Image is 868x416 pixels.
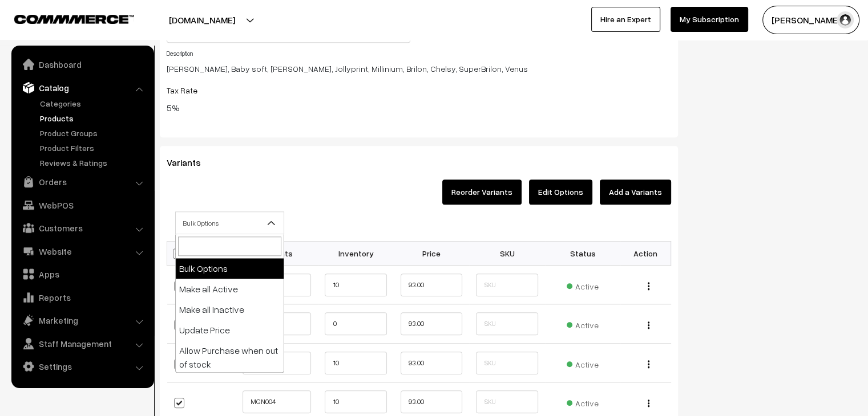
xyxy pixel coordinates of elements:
a: COMMMERCE [14,11,114,25]
a: Settings [14,356,150,377]
input: SKU [476,352,538,374]
input: 10 [325,352,386,374]
div: v 4.0.25 [32,18,56,27]
span: Active [567,356,599,370]
img: tab_domain_overview_orange.svg [31,66,40,75]
img: Menu [648,399,649,407]
span: [PERSON_NAME], Baby soft, [PERSON_NAME], Jollyprint, Millinium, Brilon, Chelsy, SuperBrilon, Venus [167,63,528,75]
li: Make all Inactive [176,299,284,320]
button: [DOMAIN_NAME] [129,6,275,34]
input: SKU [476,312,538,335]
span: Bulk Options [175,211,284,234]
img: COMMMERCE [14,15,134,23]
img: Menu [648,360,649,368]
span: Active [567,394,599,409]
div: Domain Overview [43,67,102,75]
a: Hire an Expert [591,7,660,32]
a: WebPOS [14,195,150,215]
button: Reorder Variants [442,180,522,205]
a: Customers [14,218,150,238]
th: Action [620,242,671,266]
img: Menu [648,321,649,329]
li: Update Price [176,320,284,340]
input: 0 [325,312,386,335]
button: Add a Variants [600,180,671,205]
span: Bulk Options [176,213,284,233]
a: Product Filters [37,142,150,154]
th: SKU [469,242,544,266]
th: Price [394,242,469,266]
img: Menu [648,282,649,289]
input: 10 [325,390,386,413]
a: Categories [37,97,150,109]
img: website_grey.svg [18,30,27,39]
label: Tax Rate [167,84,197,96]
th: Status [545,242,621,266]
span: 5% [167,102,179,113]
a: Catalog [14,78,150,98]
img: user [837,11,854,28]
li: Allow Purchase when out of stock [176,340,284,374]
a: Reports [14,287,150,308]
img: tab_keywords_by_traffic_grey.svg [114,66,123,75]
span: Active [567,316,599,331]
h4: Description [167,50,671,57]
a: Dashboard [14,54,150,75]
button: Edit Options [529,180,592,205]
a: Website [14,241,150,262]
a: Product Groups [37,127,150,139]
div: Keywords by Traffic [126,67,192,75]
li: Bulk Options [176,258,284,279]
a: Products [37,112,150,124]
a: Marketing [14,310,150,331]
input: SKU [476,274,538,296]
li: Make all Active [176,279,284,299]
input: 10 [325,274,386,296]
a: Apps [14,264,150,284]
th: Inventory [318,242,393,266]
a: Staff Management [14,333,150,354]
img: logo_orange.svg [18,18,27,27]
span: Variants [167,157,215,168]
a: My Subscription [671,7,748,32]
button: [PERSON_NAME]… [762,6,859,34]
div: Domain: [DOMAIN_NAME] [30,30,126,39]
a: Orders [14,172,150,192]
input: SKU [476,390,538,413]
a: Reviews & Ratings [37,157,150,169]
span: Active [567,278,599,292]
